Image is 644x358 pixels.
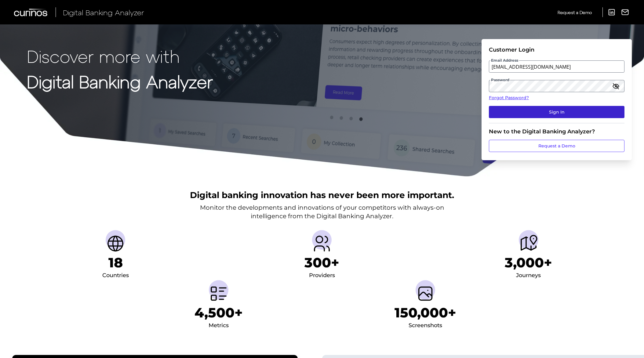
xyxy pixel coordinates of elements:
[27,71,213,92] strong: Digital Banking Analyzer
[106,234,125,253] img: Countries
[519,234,538,253] img: Journeys
[409,321,442,331] div: Screenshots
[489,140,624,152] a: Request a Demo
[489,106,624,118] button: Sign In
[489,128,624,135] div: New to the Digital Banking Analyzer?
[505,255,552,271] h1: 3,000+
[200,203,444,220] p: Monitor the developments and innovations of your competitors with always-on intelligence from the...
[14,9,48,16] img: Curinos
[27,46,213,66] p: Discover more with
[516,271,541,280] div: Journeys
[489,95,624,101] a: Forgot Password?
[63,8,144,17] span: Digital Banking Analyzer
[195,305,243,321] h1: 4,500+
[490,58,519,63] span: Email Address
[209,321,229,331] div: Metrics
[558,7,592,17] a: Request a Demo
[558,10,592,15] span: Request a Demo
[490,78,510,82] span: Password
[304,255,339,271] h1: 300+
[209,284,228,303] img: Metrics
[312,234,332,253] img: Providers
[190,189,454,201] h2: Digital banking innovation has never been more important.
[309,271,335,280] div: Providers
[489,46,624,53] div: Customer Login
[416,284,435,303] img: Screenshots
[108,255,123,271] h1: 18
[102,271,129,280] div: Countries
[395,305,456,321] h1: 150,000+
